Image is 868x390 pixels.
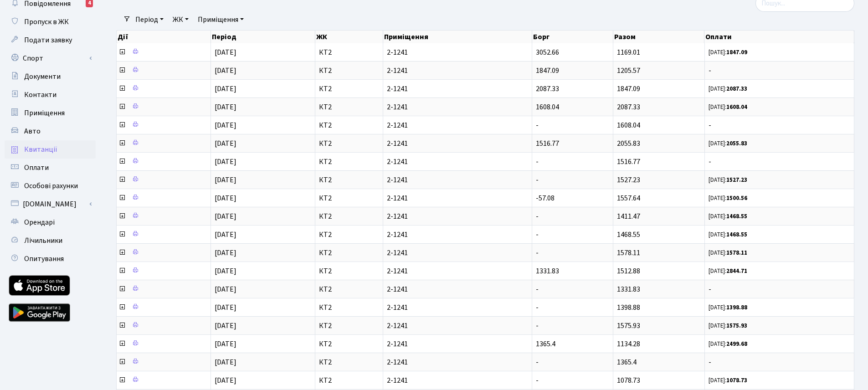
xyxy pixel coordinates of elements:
b: 1500.56 [726,194,747,202]
span: 1527.23 [617,175,640,185]
span: Особові рахунки [24,181,78,191]
span: [DATE] [215,230,236,240]
span: 1847.09 [536,66,559,76]
span: 2-1241 [387,267,528,275]
span: - [536,157,539,167]
small: [DATE]: [709,376,747,385]
small: [DATE]: [709,176,747,184]
span: КТ2 [319,85,379,92]
b: 2499.68 [726,340,747,348]
span: КТ2 [319,340,379,348]
th: Дії [117,31,211,43]
a: Оплати [5,159,96,177]
span: [DATE] [215,266,236,276]
span: [DATE] [215,248,236,258]
span: 2-1241 [387,304,528,311]
span: КТ2 [319,377,379,384]
th: Приміщення [383,31,532,43]
a: Документи [5,67,96,86]
span: КТ2 [319,140,379,147]
span: 1169.01 [617,47,640,57]
a: ЖК [169,12,192,27]
a: [DOMAIN_NAME] [5,195,96,213]
span: Авто [24,126,41,136]
th: Борг [532,31,613,43]
span: 1516.77 [617,157,640,167]
span: 2087.33 [617,102,640,112]
span: КТ2 [319,158,379,165]
span: Лічильники [24,236,62,246]
small: [DATE]: [709,340,747,348]
small: [DATE]: [709,103,747,111]
span: 2-1241 [387,140,528,147]
span: [DATE] [215,357,236,367]
span: - [536,211,539,221]
small: [DATE]: [709,267,747,275]
span: 1398.88 [617,303,640,313]
span: 1331.83 [617,284,640,294]
span: - [536,321,539,331]
span: Оплати [24,163,49,173]
span: [DATE] [215,211,236,221]
b: 1847.09 [726,48,747,56]
span: КТ2 [319,286,379,293]
span: 1557.64 [617,193,640,203]
span: 2-1241 [387,377,528,384]
b: 1527.23 [726,176,747,184]
a: Пропуск в ЖК [5,13,96,31]
small: [DATE]: [709,194,747,202]
span: 1205.57 [617,66,640,76]
span: Контакти [24,90,56,100]
span: КТ2 [319,231,379,238]
span: 1331.83 [536,266,559,276]
span: [DATE] [215,303,236,313]
span: Пропуск в ЖК [24,17,69,27]
span: 2055.83 [617,139,640,149]
span: Документи [24,72,61,82]
span: Орендарі [24,217,55,227]
a: Особові рахунки [5,177,96,195]
span: 2-1241 [387,67,528,74]
span: 1411.47 [617,211,640,221]
span: Приміщення [24,108,65,118]
span: 2-1241 [387,176,528,184]
span: - [709,359,850,366]
span: КТ2 [319,249,379,257]
span: Подати заявку [24,35,72,45]
span: КТ2 [319,49,379,56]
span: КТ2 [319,322,379,329]
small: [DATE]: [709,48,747,56]
span: - [536,357,539,367]
span: Квитанції [24,144,57,154]
a: Авто [5,122,96,140]
span: - [536,120,539,130]
span: - [536,230,539,240]
a: Лічильники [5,231,96,250]
a: Спорт [5,49,96,67]
span: [DATE] [215,321,236,331]
span: КТ2 [319,176,379,184]
span: - [709,122,850,129]
span: - [536,303,539,313]
a: Контакти [5,86,96,104]
span: [DATE] [215,102,236,112]
small: [DATE]: [709,231,747,239]
span: 1847.09 [617,84,640,94]
span: КТ2 [319,213,379,220]
span: КТ2 [319,304,379,311]
span: 2-1241 [387,85,528,92]
span: КТ2 [319,267,379,275]
span: 2-1241 [387,122,528,129]
span: 1516.77 [536,139,559,149]
span: 2-1241 [387,158,528,165]
b: 2087.33 [726,85,747,93]
th: Оплати [704,31,854,43]
span: 2-1241 [387,231,528,238]
span: 2-1241 [387,340,528,348]
span: 1578.11 [617,248,640,258]
span: КТ2 [319,122,379,129]
small: [DATE]: [709,212,747,221]
th: ЖК [315,31,383,43]
small: [DATE]: [709,322,747,330]
b: 1468.55 [726,212,747,221]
